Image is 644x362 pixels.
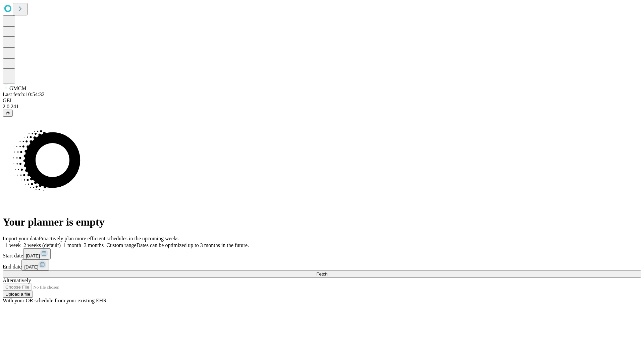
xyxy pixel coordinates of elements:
[23,242,61,248] span: 2 weeks (default)
[9,85,26,91] span: GMCM
[21,259,49,270] button: [DATE]
[3,98,641,104] div: GEI
[3,298,107,303] span: With your OR schedule from your existing EHR
[39,236,180,241] span: Proactively plan more efficient schedules in the upcoming weeks.
[84,242,104,248] span: 3 months
[63,242,81,248] span: 1 month
[3,259,641,270] div: End date
[3,216,641,228] h1: Your planner is empty
[5,242,21,248] span: 1 week
[137,242,249,248] span: Dates can be optimized up to 3 months in the future.
[3,92,45,97] span: Last fetch: 10:54:32
[106,242,136,248] span: Custom range
[3,278,31,283] span: Alternatively
[3,110,13,117] button: @
[24,264,38,269] span: [DATE]
[3,104,641,110] div: 2.0.241
[3,270,641,278] button: Fetch
[3,291,33,298] button: Upload a file
[3,236,39,241] span: Import your data
[26,253,40,258] span: [DATE]
[5,111,10,116] span: @
[316,271,327,277] span: Fetch
[3,248,641,259] div: Start date
[23,248,51,259] button: [DATE]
